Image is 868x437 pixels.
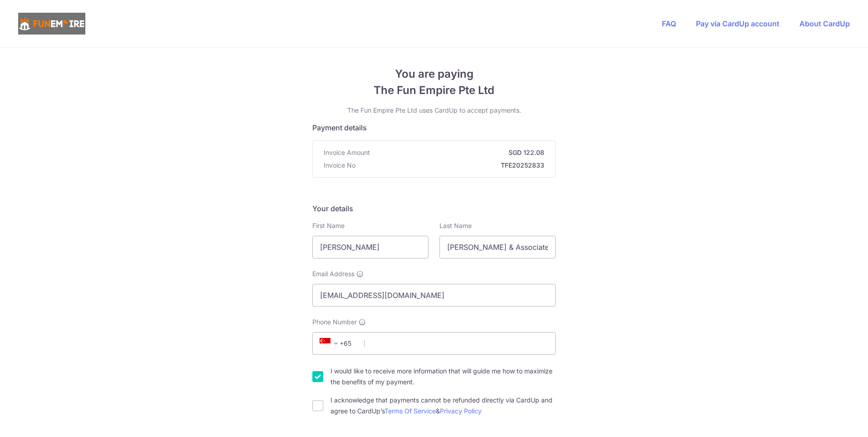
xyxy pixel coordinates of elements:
[312,122,556,133] h5: Payment details
[312,318,357,327] span: Phone Number
[330,366,556,387] label: I would like to receive more information that will guide me how to maximize the benefits of my pa...
[359,161,544,170] strong: TFE20252833
[317,338,358,349] span: +65
[662,19,676,28] a: FAQ
[312,221,345,230] label: First Name
[799,19,850,28] a: About CardUp
[374,148,544,157] strong: SGD 122.08
[439,221,472,230] label: Last Name
[312,284,556,307] input: Email address
[312,82,556,99] span: The Fun Empire Pte Ltd
[324,161,355,170] span: Invoice No
[312,269,355,278] span: Email Address
[696,19,779,28] a: Pay via CardUp account
[440,407,482,415] a: Privacy Policy
[324,148,370,157] span: Invoice Amount
[312,203,556,214] h5: Your details
[439,236,556,258] input: Last name
[330,395,556,417] label: I acknowledge that payments cannot be refunded directly via CardUp and agree to CardUp’s &
[312,66,556,82] span: You are paying
[320,338,341,349] span: +65
[385,407,436,415] a: Terms Of Service
[312,106,556,115] p: The Fun Empire Pte Ltd uses CardUp to accept payments.
[312,236,429,258] input: First name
